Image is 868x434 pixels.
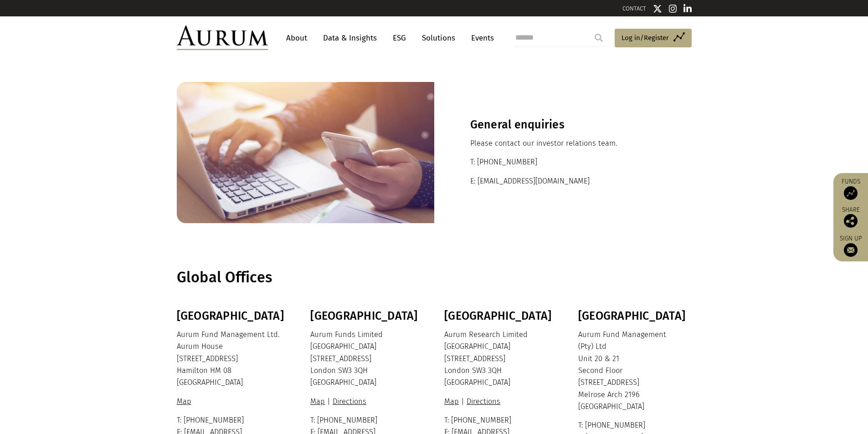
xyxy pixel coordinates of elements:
[653,4,662,13] img: Twitter icon
[177,309,288,323] h3: [GEOGRAPHIC_DATA]
[177,397,194,406] a: Map
[310,396,421,408] p: |
[844,186,858,200] img: Access Funds
[669,4,677,13] img: Instagram icon
[330,397,369,406] a: Directions
[417,30,460,46] a: Solutions
[318,30,381,46] a: Data & Insights
[388,30,411,46] a: ESG
[844,214,858,228] img: Share this post
[464,397,503,406] a: Directions
[590,29,608,47] input: Submit
[622,5,646,12] a: CONTACT
[578,329,689,413] p: Aurum Fund Management (Pty) Ltd Unit 20 & 21 Second Floor [STREET_ADDRESS] Melrose Arch 2196 [GEO...
[621,32,669,43] span: Log in/Register
[470,156,656,168] p: T: [PHONE_NUMBER]
[310,397,327,406] a: Map
[177,26,268,50] img: Aurum
[467,30,494,46] a: Events
[470,138,656,149] p: Please contact our investor relations team.
[444,309,555,323] h3: [GEOGRAPHIC_DATA]
[470,175,656,187] p: E: [EMAIL_ADDRESS][DOMAIN_NAME]
[310,329,421,389] p: Aurum Funds Limited [GEOGRAPHIC_DATA] [STREET_ADDRESS] London SW3 3QH [GEOGRAPHIC_DATA]
[838,235,863,257] a: Sign up
[177,269,689,286] h1: Global Offices
[282,30,312,46] a: About
[844,243,858,257] img: Sign up to our newsletter
[444,396,555,408] p: |
[615,29,692,48] a: Log in/Register
[683,4,692,13] img: Linkedin icon
[470,118,656,132] h3: General enquiries
[838,207,863,228] div: Share
[310,309,421,323] h3: [GEOGRAPHIC_DATA]
[838,178,863,200] a: Funds
[578,309,689,323] h3: [GEOGRAPHIC_DATA]
[444,329,555,389] p: Aurum Research Limited [GEOGRAPHIC_DATA] [STREET_ADDRESS] London SW3 3QH [GEOGRAPHIC_DATA]
[444,397,461,406] a: Map
[177,329,288,389] p: Aurum Fund Management Ltd. Aurum House [STREET_ADDRESS] Hamilton HM 08 [GEOGRAPHIC_DATA]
